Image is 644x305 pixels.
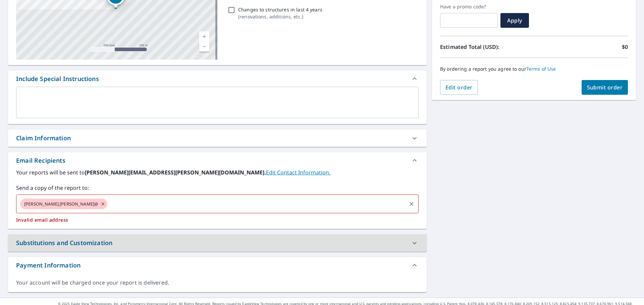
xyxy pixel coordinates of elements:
[526,66,556,72] a: Terms of Use
[16,184,419,192] label: Send a copy of the report to:
[440,43,534,51] p: Estimated Total (USD):
[440,4,498,10] label: Have a promo code?
[199,31,209,42] a: Current Level 17, Zoom In
[8,152,427,168] div: Email Recipients
[199,42,209,52] a: Current Level 17, Zoom Out
[16,134,71,143] div: Claim Information
[16,261,80,270] div: Payment Information
[500,13,529,28] button: Apply
[238,6,322,13] p: Changes to structures in last 4 years
[20,199,107,209] div: [PERSON_NAME].[PERSON_NAME]@
[16,74,99,83] div: Include Special Instructions
[8,130,427,147] div: Claim Information
[16,238,112,247] div: Substitutions and Customization
[440,66,628,72] p: By ordering a report you agree to our
[266,169,330,176] a: EditContactInfo
[8,71,427,87] div: Include Special Instructions
[238,13,322,20] p: ( renovations, additions, etc. )
[407,199,416,209] button: Clear
[440,80,478,95] button: Edit order
[8,257,427,273] div: Payment Information
[16,168,419,176] label: Your reports will be sent to
[85,169,266,176] b: [PERSON_NAME][EMAIL_ADDRESS][PERSON_NAME][DOMAIN_NAME].
[506,17,524,24] span: Apply
[445,84,473,91] span: Edit order
[16,156,65,165] div: Email Recipients
[20,201,102,207] span: [PERSON_NAME].[PERSON_NAME]@
[622,43,628,51] p: $0
[16,217,419,223] p: Invalid email address
[587,84,623,91] span: Submit order
[582,80,628,95] button: Submit order
[8,234,427,251] div: Substitutions and Customization
[16,279,419,287] div: Your account will be charged once your report is delivered.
